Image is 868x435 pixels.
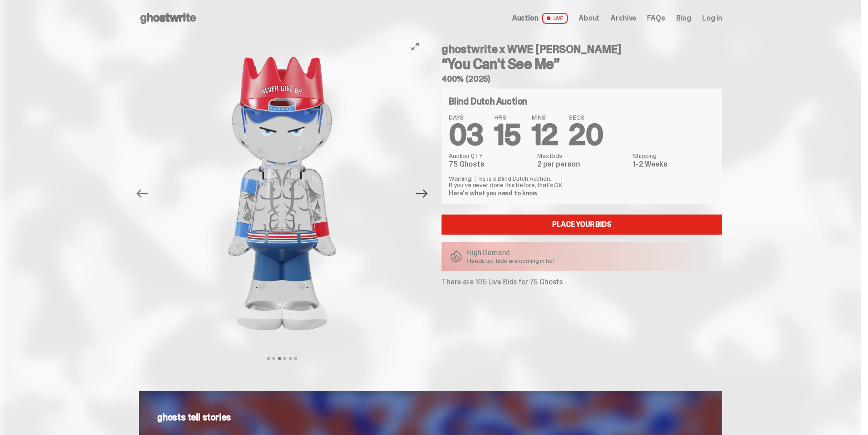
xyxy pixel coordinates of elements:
span: HRS [494,114,521,121]
button: View slide 3 [278,357,281,360]
a: Blog [676,15,691,22]
button: View slide 1 [267,357,270,360]
span: LIVE [542,13,568,24]
img: John_Cena_Hero_6.png [157,37,407,351]
a: Place your Bids [442,215,722,235]
span: MINS [532,114,558,121]
button: View full-screen [410,41,421,52]
button: Previous [132,183,152,204]
h4: ghostwrite x WWE [PERSON_NAME] [442,44,722,55]
span: SECS [569,114,603,121]
dt: Max Bids [537,152,627,159]
a: Here's what you need to know [449,189,538,197]
h5: 400% (2025) [442,75,722,83]
a: Auction LIVE [512,13,568,24]
p: High Demand [467,249,555,257]
button: Next [412,183,432,204]
dd: 75 Ghosts [449,161,532,168]
a: FAQs [647,15,665,22]
span: 15 [494,116,521,154]
button: View slide 4 [283,357,286,360]
button: View slide 5 [289,357,292,360]
a: About [579,15,600,22]
dt: Auction QTY [449,152,532,159]
button: View slide 6 [294,357,297,360]
span: 12 [532,116,558,154]
h3: “You Can't See Me” [442,57,722,71]
p: Warning: This is a Blind Dutch Auction. If you’ve never done this before, that’s OK. [449,175,715,188]
dt: Shipping [633,152,715,159]
span: DAYS [449,114,483,121]
p: ghosts tell stories [157,413,704,422]
dd: 1-2 Weeks [633,161,715,168]
p: There are 105 Live Bids for 75 Ghosts. [442,278,722,286]
a: Archive [611,15,636,22]
button: View slide 2 [272,357,275,360]
span: 20 [569,116,603,154]
a: Log in [702,15,722,22]
p: Heads up: bids are coming in hot [467,257,555,264]
dd: 2 per person [537,161,627,168]
h4: Blind Dutch Auction [449,97,527,106]
span: Auction [512,15,539,22]
span: 03 [449,116,483,154]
